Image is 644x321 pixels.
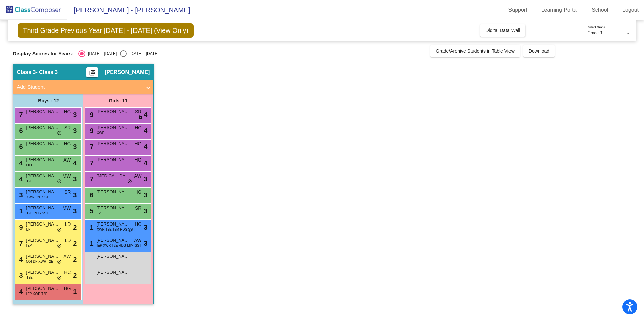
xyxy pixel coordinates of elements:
span: T2E RDG SST [26,211,48,216]
span: HG [134,189,141,196]
span: 1 [17,207,23,215]
span: do_not_disturb_alt [127,227,132,233]
div: Girls: 11 [83,94,153,107]
span: 4 [73,158,77,168]
span: XWR [97,130,104,135]
span: 4 [144,158,147,168]
span: do_not_disturb_alt [127,179,132,184]
span: 3 [144,238,147,248]
span: Display Scores for Years: [13,51,73,57]
span: HC [64,269,71,276]
span: 3 [73,190,77,200]
div: Boys : 12 [13,94,83,107]
span: [PERSON_NAME] [96,156,130,163]
span: 4 [17,288,23,295]
span: 4 [17,256,23,263]
span: 7 [88,159,93,167]
button: Grade/Archive Students in Table View [430,45,520,57]
span: [PERSON_NAME] [26,237,59,244]
span: 4 [17,175,23,183]
span: XWR T2E SST [26,195,49,200]
span: Grade 3 [588,30,602,35]
span: [PERSON_NAME] [96,269,130,276]
span: SR [64,124,71,131]
span: 9 [88,127,93,134]
span: 1 [88,223,93,231]
span: [MEDICAL_DATA][PERSON_NAME] [96,173,130,179]
span: MW [63,205,71,212]
span: T2E [97,211,103,216]
span: AW [134,237,141,244]
span: 7 [88,143,93,150]
span: SR [135,205,141,212]
a: Logout [617,5,644,15]
a: Learning Portal [536,5,583,15]
span: SR [64,189,71,196]
span: 3 [17,272,23,279]
span: 3 [144,222,147,232]
span: T2E [26,179,32,184]
span: IEP [26,243,32,248]
span: 3 [73,174,77,184]
span: HC [135,221,141,228]
span: Class 3 [17,69,36,76]
span: [PERSON_NAME] [26,156,59,163]
div: [DATE] - [DATE] [85,51,117,57]
span: HG [134,140,141,147]
span: 3 [17,191,23,199]
span: [PERSON_NAME] [26,221,59,228]
span: 4 [144,126,147,136]
span: T2E [26,275,32,280]
span: HLT [26,163,32,168]
span: IEP XWR T2E [26,291,47,296]
span: [PERSON_NAME] [26,108,59,115]
span: 6 [17,143,23,150]
mat-icon: picture_as_pdf [88,69,96,79]
span: [PERSON_NAME] [26,173,59,179]
span: do_not_disturb_alt [57,227,62,233]
span: HG [134,156,141,164]
span: 3 [73,110,77,120]
a: School [586,5,613,15]
span: do_not_disturb_alt [57,259,62,265]
span: 2 [73,238,77,248]
span: 9 [17,223,23,231]
span: HG [64,285,71,292]
span: - Class 3 [36,69,58,76]
span: AW [63,253,71,260]
span: AW [63,156,71,164]
span: do_not_disturb_alt [57,243,62,249]
span: 9 [88,111,93,118]
mat-expansion-panel-header: Add Student [13,80,153,94]
span: SR [135,108,141,115]
span: Digital Data Wall [485,28,520,33]
span: 3 [144,190,147,200]
span: [PERSON_NAME] [105,69,150,76]
button: Digital Data Wall [480,24,525,37]
span: 504 DP XWR T2E [26,259,53,264]
span: lock [138,115,143,120]
button: Print Students Details [86,67,98,77]
span: do_not_disturb_alt [57,179,62,184]
span: 6 [17,127,23,134]
span: [PERSON_NAME] [96,237,130,244]
span: 3 [144,206,147,216]
a: Support [503,5,533,15]
mat-panel-title: Add Student [17,83,142,91]
span: 3 [73,206,77,216]
span: 7 [17,240,23,247]
span: 7 [17,111,23,118]
span: [PERSON_NAME] [96,140,130,147]
span: AW [134,173,141,180]
span: Grade/Archive Students in Table View [436,48,515,54]
span: HG [64,108,71,115]
span: 1 [88,240,93,247]
span: [PERSON_NAME] [96,253,130,260]
div: [DATE] - [DATE] [127,51,158,57]
span: do_not_disturb_alt [57,275,62,281]
span: LD [65,221,71,228]
span: LP [26,227,30,232]
span: [PERSON_NAME] [96,108,130,115]
span: Download [529,48,549,54]
span: 2 [73,222,77,232]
